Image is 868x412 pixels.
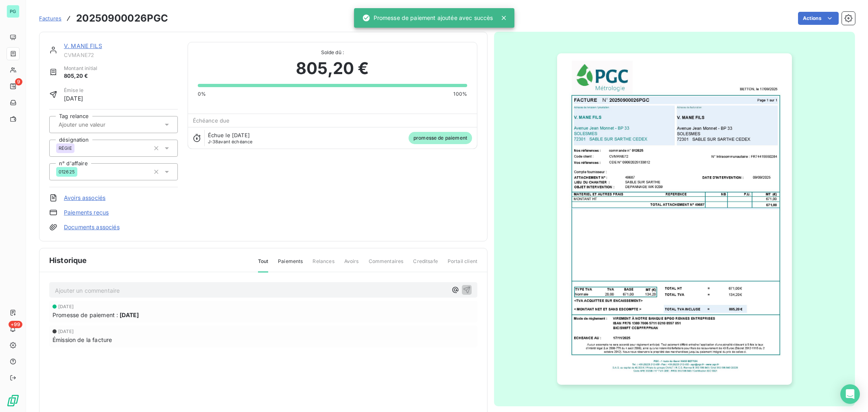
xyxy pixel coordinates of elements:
span: Paiements [278,258,303,272]
span: 805,20 € [64,72,97,80]
span: [DATE] [64,94,83,103]
span: RÉGIE [59,146,72,151]
span: avant échéance [208,139,253,144]
a: Paiements reçus [64,208,109,217]
span: 0% [198,90,206,98]
span: 100% [453,90,467,98]
img: Logo LeanPay [7,394,20,407]
span: [DATE] [120,311,139,319]
span: Commentaires [369,258,404,272]
span: Émise le [64,87,83,94]
img: invoice_thumbnail [557,53,791,385]
span: J-38 [208,139,219,145]
div: PG [7,5,20,18]
button: Actions [798,12,839,25]
span: Montant initial [64,65,97,72]
span: Historique [49,255,87,266]
span: Avoirs [344,258,359,272]
span: Tout [258,258,269,272]
span: 805,20 € [296,56,369,81]
span: Creditsafe [413,258,438,272]
div: Promesse de paiement ajoutée avec succès [362,11,493,25]
input: Ajouter une valeur [58,121,140,128]
a: V. MANE FILS [64,42,102,49]
span: Émission de la facture [52,335,112,344]
span: Échue le [DATE] [208,132,250,138]
h3: 20250900026PGC [76,11,168,26]
span: Échéance due [193,117,230,124]
span: +99 [9,321,22,328]
a: Avoirs associés [64,194,105,202]
span: 9 [15,78,22,85]
span: Portail client [448,258,477,272]
span: Solde dû : [198,49,467,56]
span: [DATE] [58,304,74,309]
a: Factures [39,14,61,22]
span: Factures [39,15,61,22]
span: CVMANE72 [64,52,178,58]
a: Documents associés [64,223,120,231]
span: 012625 [59,169,75,174]
span: [DATE] [58,329,74,334]
span: Promesse de paiement : [52,311,118,319]
div: Open Intercom Messenger [840,384,860,404]
span: Relances [313,258,334,272]
span: promesse de paiement [409,132,472,144]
